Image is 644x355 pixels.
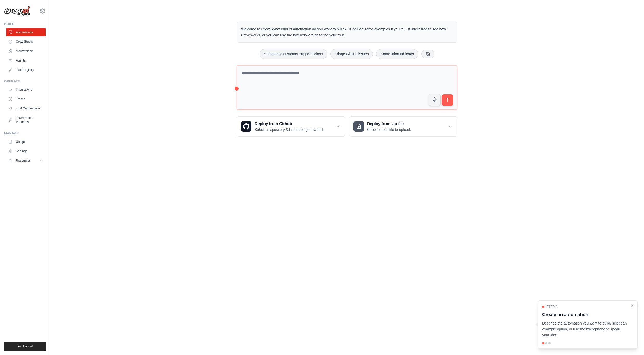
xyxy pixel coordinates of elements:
[542,311,627,318] h3: Create an automation
[241,26,453,38] p: Welcome to Crew! What kind of automation do you want to build? I'll include some examples if you'...
[6,28,46,36] a: Automations
[630,304,634,308] button: Close walkthrough
[4,342,46,351] button: Logout
[6,38,46,46] a: Crew Studio
[4,79,46,83] div: Operate
[4,22,46,26] div: Build
[6,114,46,126] a: Environment Variables
[6,85,46,94] a: Integrations
[6,95,46,103] a: Traces
[255,121,324,127] h3: Deploy from Github
[542,320,627,338] p: Describe the automation you want to build, select an example option, or use the microphone to spe...
[16,158,31,163] span: Resources
[546,305,558,309] span: Step 1
[6,66,46,74] a: Tool Registry
[4,131,46,136] div: Manage
[376,49,418,59] button: Score inbound leads
[6,104,46,113] a: LLM Connections
[6,156,46,165] button: Resources
[260,49,327,59] button: Summarize customer support tickets
[367,121,411,127] h3: Deploy from zip file
[255,127,324,132] p: Select a repository & branch to get started.
[330,49,373,59] button: Triage GitHub issues
[618,330,644,355] iframe: Chat Widget
[6,47,46,55] a: Marketplace
[23,344,33,348] span: Logout
[6,147,46,155] a: Settings
[6,138,46,146] a: Usage
[6,56,46,65] a: Agents
[4,6,30,16] img: Logo
[367,127,411,132] p: Choose a zip file to upload.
